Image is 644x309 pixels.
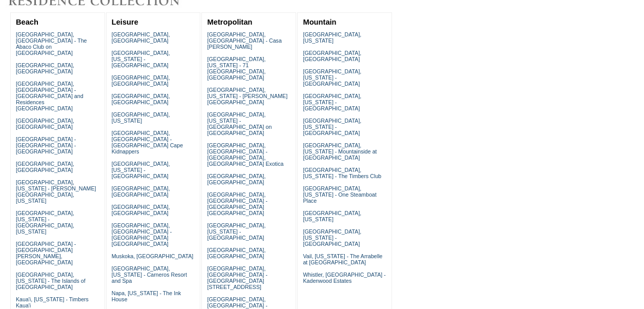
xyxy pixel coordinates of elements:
[112,130,183,154] a: [GEOGRAPHIC_DATA], [GEOGRAPHIC_DATA] - [GEOGRAPHIC_DATA] Cape Kidnappers
[16,118,74,130] a: [GEOGRAPHIC_DATA], [GEOGRAPHIC_DATA]
[112,74,170,87] a: [GEOGRAPHIC_DATA], [GEOGRAPHIC_DATA]
[303,118,361,136] a: [GEOGRAPHIC_DATA], [US_STATE] - [GEOGRAPHIC_DATA]
[303,68,361,87] a: [GEOGRAPHIC_DATA], [US_STATE] - [GEOGRAPHIC_DATA]
[112,18,138,26] a: Leisure
[16,210,74,235] a: [GEOGRAPHIC_DATA], [US_STATE] - [GEOGRAPHIC_DATA], [US_STATE]
[16,136,76,154] a: [GEOGRAPHIC_DATA] - [GEOGRAPHIC_DATA] - [GEOGRAPHIC_DATA]
[16,296,89,308] a: Kaua'i, [US_STATE] - Timbers Kaua'i
[207,56,265,81] a: [GEOGRAPHIC_DATA], [US_STATE] - 71 [GEOGRAPHIC_DATA], [GEOGRAPHIC_DATA]
[303,228,361,247] a: [GEOGRAPHIC_DATA], [US_STATE] - [GEOGRAPHIC_DATA]
[16,18,38,26] a: Beach
[207,191,267,216] a: [GEOGRAPHIC_DATA], [GEOGRAPHIC_DATA] - [GEOGRAPHIC_DATA] [GEOGRAPHIC_DATA]
[112,222,172,247] a: [GEOGRAPHIC_DATA], [GEOGRAPHIC_DATA] - [GEOGRAPHIC_DATA] [GEOGRAPHIC_DATA]
[112,111,170,124] a: [GEOGRAPHIC_DATA], [US_STATE]
[16,272,86,290] a: [GEOGRAPHIC_DATA], [US_STATE] - The Islands of [GEOGRAPHIC_DATA]
[112,31,170,44] a: [GEOGRAPHIC_DATA], [GEOGRAPHIC_DATA]
[16,161,74,173] a: [GEOGRAPHIC_DATA], [GEOGRAPHIC_DATA]
[207,173,265,185] a: [GEOGRAPHIC_DATA], [GEOGRAPHIC_DATA]
[16,81,84,111] a: [GEOGRAPHIC_DATA], [GEOGRAPHIC_DATA] - [GEOGRAPHIC_DATA] and Residences [GEOGRAPHIC_DATA]
[207,265,267,290] a: [GEOGRAPHIC_DATA], [GEOGRAPHIC_DATA] - [GEOGRAPHIC_DATA][STREET_ADDRESS]
[303,253,382,265] a: Vail, [US_STATE] - The Arrabelle at [GEOGRAPHIC_DATA]
[303,31,361,44] a: [GEOGRAPHIC_DATA], [US_STATE]
[112,253,193,259] a: Muskoka, [GEOGRAPHIC_DATA]
[303,167,381,179] a: [GEOGRAPHIC_DATA], [US_STATE] - The Timbers Club
[207,87,287,105] a: [GEOGRAPHIC_DATA], [US_STATE] - [PERSON_NAME][GEOGRAPHIC_DATA]
[207,31,281,50] a: [GEOGRAPHIC_DATA], [GEOGRAPHIC_DATA] - Casa [PERSON_NAME]
[16,31,87,56] a: [GEOGRAPHIC_DATA], [GEOGRAPHIC_DATA] - The Abaco Club on [GEOGRAPHIC_DATA]
[112,93,170,105] a: [GEOGRAPHIC_DATA], [GEOGRAPHIC_DATA]
[112,265,187,284] a: [GEOGRAPHIC_DATA], [US_STATE] - Carneros Resort and Spa
[112,204,170,216] a: [GEOGRAPHIC_DATA], [GEOGRAPHIC_DATA]
[16,179,96,204] a: [GEOGRAPHIC_DATA], [US_STATE] - [PERSON_NAME][GEOGRAPHIC_DATA], [US_STATE]
[207,222,265,241] a: [GEOGRAPHIC_DATA], [US_STATE] - [GEOGRAPHIC_DATA]
[303,185,377,204] a: [GEOGRAPHIC_DATA], [US_STATE] - One Steamboat Place
[303,18,336,26] a: Mountain
[16,62,74,74] a: [GEOGRAPHIC_DATA], [GEOGRAPHIC_DATA]
[303,272,385,284] a: Whistler, [GEOGRAPHIC_DATA] - Kadenwood Estates
[303,93,361,111] a: [GEOGRAPHIC_DATA], [US_STATE] - [GEOGRAPHIC_DATA]
[207,111,272,136] a: [GEOGRAPHIC_DATA], [US_STATE] - [GEOGRAPHIC_DATA] on [GEOGRAPHIC_DATA]
[303,142,377,161] a: [GEOGRAPHIC_DATA], [US_STATE] - Mountainside at [GEOGRAPHIC_DATA]
[207,247,265,259] a: [GEOGRAPHIC_DATA], [GEOGRAPHIC_DATA]
[112,185,170,198] a: [GEOGRAPHIC_DATA], [GEOGRAPHIC_DATA]
[112,50,170,68] a: [GEOGRAPHIC_DATA], [US_STATE] - [GEOGRAPHIC_DATA]
[16,241,76,265] a: [GEOGRAPHIC_DATA] - [GEOGRAPHIC_DATA][PERSON_NAME], [GEOGRAPHIC_DATA]
[303,50,361,62] a: [GEOGRAPHIC_DATA], [GEOGRAPHIC_DATA]
[112,161,170,179] a: [GEOGRAPHIC_DATA], [US_STATE] - [GEOGRAPHIC_DATA]
[303,210,361,222] a: [GEOGRAPHIC_DATA], [US_STATE]
[112,290,181,302] a: Napa, [US_STATE] - The Ink House
[207,142,283,167] a: [GEOGRAPHIC_DATA], [GEOGRAPHIC_DATA] - [GEOGRAPHIC_DATA], [GEOGRAPHIC_DATA] Exotica
[207,18,252,26] a: Metropolitan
